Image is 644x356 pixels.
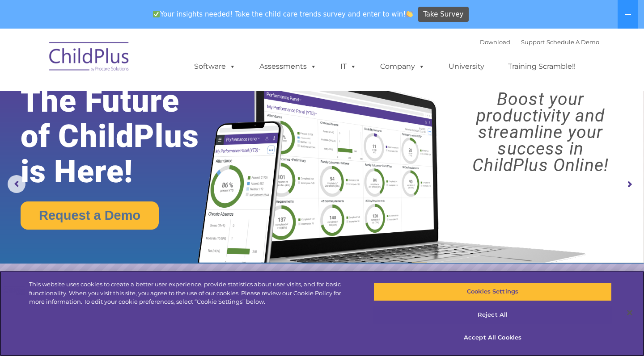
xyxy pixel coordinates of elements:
a: University [440,58,493,75]
button: Close [620,303,640,322]
a: Schedule A Demo [547,38,599,46]
div: This website uses cookies to create a better user experience, provide statistics about user visit... [29,280,354,306]
span: Phone number [124,96,162,102]
rs-layer: The Future of ChildPlus is Here! [21,84,226,189]
img: ✅ [153,11,160,17]
a: Assessments [250,58,326,75]
rs-layer: Boost your productivity and streamline your success in ChildPlus Online! [445,91,636,174]
a: Company [371,58,434,75]
a: IT [331,58,365,75]
a: Training Scramble!! [499,58,585,75]
button: Accept All Cookies [373,328,612,347]
span: Your insights needed! Take the child care trends survey and enter to win! [149,6,417,23]
img: 👏 [406,11,413,17]
a: Support [521,38,545,46]
button: Reject All [373,306,612,324]
a: Software [185,58,245,75]
img: ChildPlus by Procare Solutions [45,36,134,80]
a: Request a Demo [21,201,159,230]
a: Download [480,38,510,46]
font: | [480,38,599,46]
span: Last name [124,59,152,66]
button: Cookies Settings [373,282,612,301]
span: Take Survey [423,7,463,22]
a: Take Survey [418,7,469,22]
